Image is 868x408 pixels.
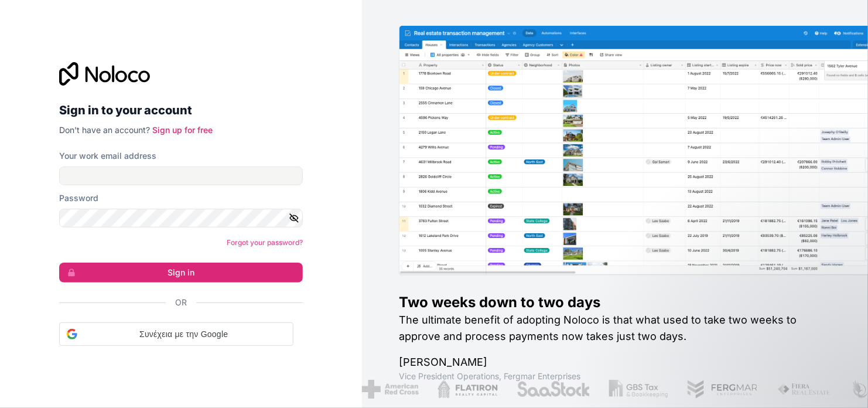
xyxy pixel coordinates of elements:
iframe: Intercom notifications message [634,320,868,402]
h2: The ultimate benefit of adopting Noloco is that what used to take two weeks to approve and proces... [399,324,831,357]
h1: Two weeks down to two days [399,305,831,324]
span: Don't have an account? [59,125,150,135]
h1: [PERSON_NAME] [399,366,831,383]
button: Sign in [59,263,303,283]
div: Συνέχεια με την Google [59,322,293,346]
span: Συνέχεια με την Google [82,328,286,341]
input: Email address [59,166,303,185]
label: Password [59,192,98,204]
img: /assets/american-red-cross-BAupjrZR.png [337,380,394,399]
a: Forgot your password? [227,238,303,247]
h2: Sign in to your account [59,100,303,121]
input: Password [59,209,303,227]
a: Sign up for free [152,125,213,135]
span: Or [175,297,187,308]
label: Your work email address [59,150,156,162]
h1: Vice President Operations , Fergmar Enterprises [399,383,831,395]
